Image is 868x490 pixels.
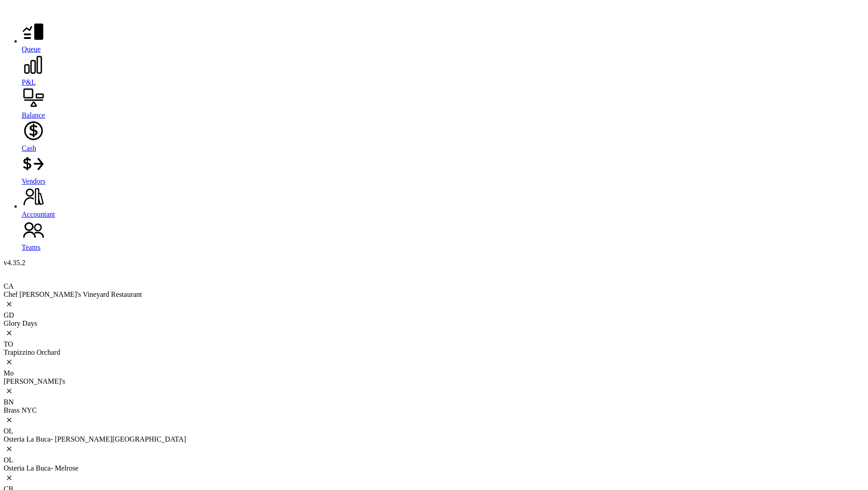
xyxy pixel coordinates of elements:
span: Queue [22,45,41,53]
div: CA [4,282,864,290]
span: Accountant [22,210,55,218]
div: BN [4,398,864,406]
div: OL [4,456,864,464]
div: Osteria La Buca- [PERSON_NAME][GEOGRAPHIC_DATA] [4,435,864,443]
div: Glory Days [4,319,864,328]
div: v 4.35.2 [4,259,864,267]
span: Vendors [22,177,45,185]
a: Teams [22,219,864,252]
span: P&L [22,78,36,86]
span: Cash [22,144,36,152]
span: Balance [22,111,45,119]
span: Teams [22,243,41,251]
div: Mo [4,369,864,377]
div: GD [4,311,864,319]
a: Balance [22,86,864,119]
a: P&L [22,53,864,86]
div: OL [4,427,864,435]
div: Brass NYC [4,406,864,414]
div: Osteria La Buca- Melrose [4,464,864,472]
a: Cash [22,119,864,152]
a: Vendors [22,152,864,186]
a: Queue [22,20,864,53]
div: [PERSON_NAME]'s [4,377,864,385]
div: TO [4,340,864,348]
a: Accountant [22,186,864,219]
div: Trapizzino Orchard [4,348,864,357]
div: Chef [PERSON_NAME]'s Vineyard Restaurant [4,290,864,299]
